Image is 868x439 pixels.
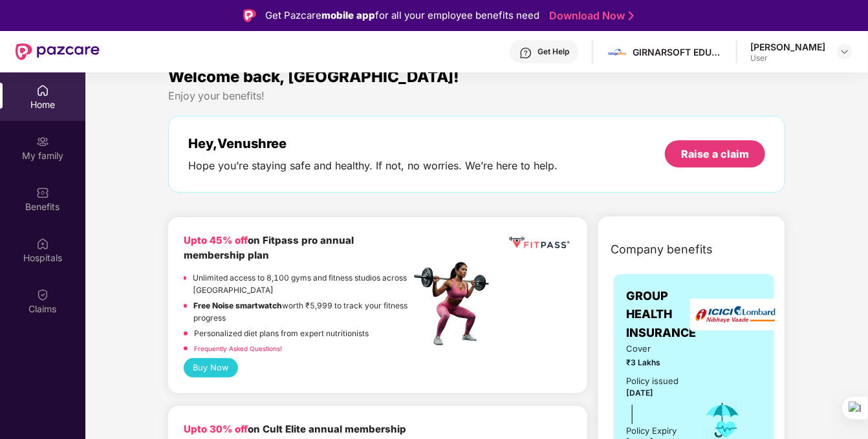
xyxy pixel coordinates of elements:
[627,374,679,387] div: Policy issued
[184,358,238,378] button: Buy Now
[243,9,256,22] img: Logo
[188,136,558,151] div: Hey, Venushree
[265,8,539,23] div: Get Pazcare for all your employee benefits need
[627,388,654,398] span: [DATE]
[537,47,569,57] div: Get Help
[184,234,248,246] b: Upto 45% off
[750,41,825,53] div: [PERSON_NAME]
[627,287,697,342] span: GROUP HEALTH INSURANCE
[627,342,684,355] span: Cover
[681,147,749,161] div: Raise a claim
[519,47,532,59] img: svg+xml;base64,PHN2ZyBpZD0iSGVscC0zMngzMiIgeG1sbnM9Imh0dHA6Ly93d3cudzMub3JnLzIwMDAvc3ZnIiB3aWR0aD...
[608,43,627,61] img: cd%20colored%20full%20logo%20(1).png
[840,47,850,57] img: svg+xml;base64,PHN2ZyBpZD0iRHJvcGRvd24tMzJ4MzIiIHhtbG5zPSJodHRwOi8vd3d3LnczLm9yZy8yMDAwL3N2ZyIgd2...
[611,241,713,259] span: Company benefits
[168,89,786,103] div: Enjoy your benefits!
[188,159,558,173] div: Hope you’re staying safe and healthy. If not, no worries. We’re here to help.
[168,67,460,86] span: Welcome back, [GEOGRAPHIC_DATA]!
[193,301,282,310] strong: Free Noise smartwatch
[321,9,375,21] strong: mobile app
[410,259,501,349] img: fpp.png
[690,299,781,330] img: insurerLogo
[193,272,410,297] p: Unlimited access to 8,100 gyms and fitness studios across [GEOGRAPHIC_DATA]
[627,424,677,437] div: Policy Expiry
[194,345,282,352] a: Frequently Asked Questions!
[633,46,723,58] div: GIRNARSOFT EDUCATION SERVICES PRIVATE LIMITED
[36,186,49,199] img: svg+xml;base64,PHN2ZyBpZD0iQmVuZWZpdHMiIHhtbG5zPSJodHRwOi8vd3d3LnczLm9yZy8yMDAwL3N2ZyIgd2lkdGg9Ij...
[750,53,825,63] div: User
[629,9,634,23] img: Stroke
[549,9,630,23] a: Download Now
[36,288,49,301] img: svg+xml;base64,PHN2ZyBpZD0iQ2xhaW0iIHhtbG5zPSJodHRwOi8vd3d3LnczLm9yZy8yMDAwL3N2ZyIgd2lkdGg9IjIwIi...
[36,237,49,250] img: svg+xml;base64,PHN2ZyBpZD0iSG9zcGl0YWxzIiB4bWxucz0iaHR0cDovL3d3dy53My5vcmcvMjAwMC9zdmciIHdpZHRoPS...
[193,300,410,325] p: worth ₹5,999 to track your fitness progress
[16,43,100,60] img: New Pazcare Logo
[36,84,49,97] img: svg+xml;base64,PHN2ZyBpZD0iSG9tZSIgeG1sbnM9Imh0dHA6Ly93d3cudzMub3JnLzIwMDAvc3ZnIiB3aWR0aD0iMjAiIG...
[184,234,354,262] b: on Fitpass pro annual membership plan
[507,233,572,253] img: fppp.png
[184,423,248,435] b: Upto 30% off
[627,357,684,369] span: ₹3 Lakhs
[36,135,49,148] img: svg+xml;base64,PHN2ZyB3aWR0aD0iMjAiIGhlaWdodD0iMjAiIHZpZXdCb3g9IjAgMCAyMCAyMCIgZmlsbD0ibm9uZSIgeG...
[194,328,369,340] p: Personalized diet plans from expert nutritionists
